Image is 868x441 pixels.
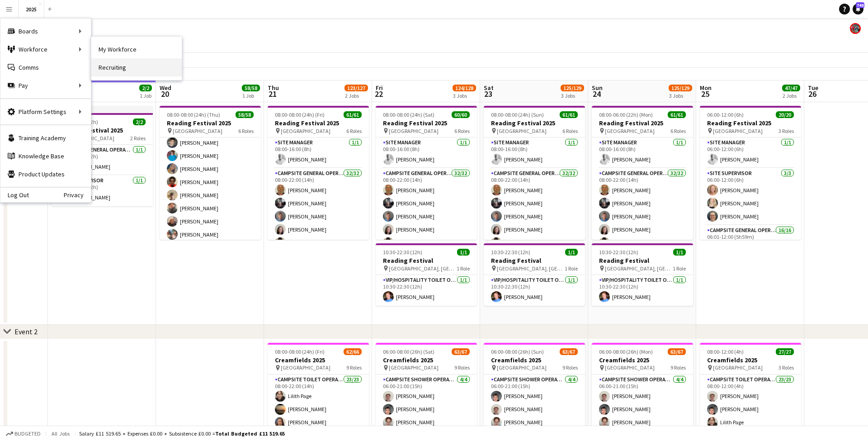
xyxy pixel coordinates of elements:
a: Log Out [0,191,29,199]
span: 3 Roles [778,128,794,134]
app-card-role: Site Supervisor1/108:00-20:00 (12h)[PERSON_NAME] [52,175,153,206]
a: Recruiting [91,58,182,76]
app-card-role: VIP/Hospitality Toilet Operative1/110:30-22:30 (12h)[PERSON_NAME] [484,275,585,306]
span: Total Budgeted £11 519.65 [215,430,285,437]
span: 9 Roles [346,364,362,371]
button: 2025 [19,0,44,18]
span: 63/67 [668,348,686,355]
span: 1/1 [457,249,470,256]
span: 1 Role [565,265,578,272]
span: 61/61 [560,111,578,118]
app-job-card: 10:30-22:30 (12h)1/1Reading Festival [GEOGRAPHIC_DATA], [GEOGRAPHIC_DATA]1 RoleVIP/Hospitality To... [484,243,585,306]
span: 9 Roles [454,364,470,371]
span: 1 Role [457,265,470,272]
a: Privacy [64,191,91,199]
span: 20 [158,89,171,99]
span: 6 Roles [562,128,578,134]
h3: Reading Festival 2025 [268,119,369,127]
h3: Reading Festival 2025 [160,119,261,127]
span: [GEOGRAPHIC_DATA] [281,364,330,371]
span: 58/58 [236,111,254,118]
span: 63/67 [452,348,470,355]
app-card-role: Site Manager1/106:00-12:00 (6h)[PERSON_NAME] [700,138,801,168]
h3: Reading Festival [484,256,585,265]
span: 06:00-12:00 (6h) [707,111,744,118]
span: [GEOGRAPHIC_DATA], [GEOGRAPHIC_DATA] [497,265,565,272]
app-job-card: 06:00-12:00 (6h)20/20Reading Festival 2025 [GEOGRAPHIC_DATA]3 RolesSite Manager1/106:00-12:00 (6h... [700,106,801,240]
a: Comms [0,58,91,76]
span: 06:00-08:00 (26h) (Mon) [599,348,653,355]
span: 125/129 [561,85,584,91]
div: 3 Jobs [453,92,476,99]
span: 749 [856,2,864,8]
span: 1/1 [565,249,578,256]
app-job-card: 10:30-22:30 (12h)1/1Reading Festival [GEOGRAPHIC_DATA], [GEOGRAPHIC_DATA]1 RoleVIP/Hospitality To... [592,243,693,306]
h3: Creamfields 2025 [700,356,801,364]
span: [GEOGRAPHIC_DATA] [605,364,655,371]
span: [GEOGRAPHIC_DATA] [281,128,330,134]
h3: Reading Festival 2025 [700,119,801,127]
app-job-card: 08:00-08:00 (24h) (Fri)61/61Reading Festival 2025 [GEOGRAPHIC_DATA]6 RolesSite Manager1/108:00-16... [268,106,369,240]
span: [GEOGRAPHIC_DATA] [389,128,439,134]
h3: Creamfields 2025 [268,356,369,364]
span: [GEOGRAPHIC_DATA] [389,364,439,371]
span: 08:00-12:00 (4h) [707,348,744,355]
h3: Reading Festival 2025 [52,126,153,134]
span: Sun [592,84,603,92]
app-card-role: Site Manager1/108:00-16:00 (8h)[PERSON_NAME] [268,138,369,168]
span: Mon [700,84,712,92]
span: [GEOGRAPHIC_DATA] [713,128,763,134]
span: 2/2 [133,119,146,125]
app-user-avatar: Lucia Aguirre de Potter [850,23,861,34]
span: 123/127 [344,85,368,91]
span: 06:00-08:00 (26h) (Sat) [383,348,434,355]
span: [GEOGRAPHIC_DATA], [GEOGRAPHIC_DATA] [605,265,673,272]
div: Salary £11 519.65 + Expenses £0.00 + Subsistence £0.00 = [79,430,285,437]
span: 6 Roles [454,128,470,134]
span: 9 Roles [670,364,686,371]
span: 27/27 [776,348,794,355]
span: 1 Role [673,265,686,272]
div: In progress [52,106,153,113]
span: 08:00-08:00 (24h) (Fri) [275,348,325,355]
span: Sat [484,84,494,92]
app-card-role: Site Supervisor3/306:00-12:00 (6h)[PERSON_NAME][PERSON_NAME][PERSON_NAME] [700,168,801,225]
a: My Workforce [91,40,182,58]
app-job-card: 10:30-22:30 (12h)1/1Reading Festival [GEOGRAPHIC_DATA], [GEOGRAPHIC_DATA]1 RoleVIP/Hospitality To... [376,243,477,306]
span: 08:00-08:00 (24h) (Sat) [383,111,434,118]
div: 1 Job [140,92,151,99]
span: [GEOGRAPHIC_DATA] [713,364,763,371]
span: Fri [376,84,383,92]
span: 26 [807,89,818,99]
span: 124/128 [453,85,476,91]
h3: Reading Festival [376,256,477,265]
div: 08:00-08:00 (24h) (Sat)60/60Reading Festival 2025 [GEOGRAPHIC_DATA]6 RolesSite Manager1/108:00-16... [376,106,477,240]
div: 3 Jobs [561,92,584,99]
span: [GEOGRAPHIC_DATA], [GEOGRAPHIC_DATA] [389,265,457,272]
app-card-role: Site Manager1/108:00-16:00 (8h)[PERSON_NAME] [592,138,693,168]
h3: Reading Festival 2025 [376,119,477,127]
span: 20/20 [776,111,794,118]
span: Tue [808,84,818,92]
app-job-card: 08:00-06:00 (22h) (Mon)61/61Reading Festival 2025 [GEOGRAPHIC_DATA]6 RolesSite Manager1/108:00-16... [592,106,693,240]
app-job-card: 08:00-08:00 (24h) (Sun)61/61Reading Festival 2025 [GEOGRAPHIC_DATA]6 RolesSite Manager1/108:00-16... [484,106,585,240]
span: 1/1 [673,249,686,256]
div: Event 2 [14,327,38,336]
span: 08:00-08:00 (24h) (Thu) [167,111,220,118]
span: 58/58 [242,85,260,91]
span: 9 Roles [562,364,578,371]
span: Wed [160,84,171,92]
a: Training Academy [0,129,91,147]
span: 2/2 [139,85,152,91]
span: All jobs [50,430,71,437]
h3: Reading Festival [592,256,693,265]
h3: Creamfields 2025 [592,356,693,364]
span: 62/66 [344,348,362,355]
span: 6 Roles [238,128,254,134]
